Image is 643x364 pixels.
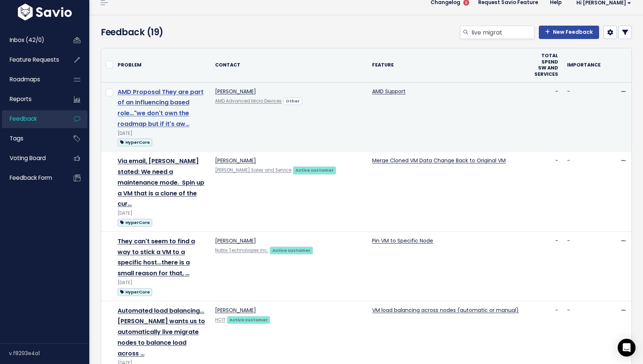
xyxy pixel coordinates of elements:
a: Roadmaps [2,71,62,88]
a: Merge Cloned VM Data Change Back to Original VM [372,157,506,164]
a: They can't seem to find a way to stick a VM to a specific host...there is a small reason for that, … [118,237,195,277]
div: [DATE] [118,130,206,137]
input: Search feedback... [471,26,534,39]
h4: Feedback (19) [101,26,271,39]
span: Feedback form [10,174,52,182]
a: HyperCore [118,218,152,227]
a: Inbox (42/0) [2,32,62,49]
div: Open Intercom Messenger [618,339,636,357]
a: Via email, [PERSON_NAME] stated: We need a maintenance mode. Spin up a VM that is a clone of the ... [118,157,204,208]
th: Feature [368,48,529,82]
span: Feedback [10,115,37,123]
a: AMD Proposal They are part of an influencing based role..."we don't own the roadmap but if it's aw… [118,88,204,128]
th: Contact [211,48,368,82]
a: Voting Board [2,150,62,167]
div: [DATE] [118,279,206,287]
a: New Feedback [539,26,599,39]
a: Feedback [2,110,62,127]
th: Problem [113,48,211,82]
a: VM load balancing across nodes (automatic or manual) [372,306,519,314]
a: Reports [2,91,62,108]
a: HyperCore [118,137,152,147]
a: Other [283,97,302,104]
a: HyperCore [118,287,152,296]
span: HyperCore [118,288,152,296]
td: - [563,152,605,232]
div: [DATE] [118,209,206,217]
td: - [529,82,562,152]
strong: Active customer [230,317,268,323]
a: Automated load balancing...[PERSON_NAME] wants us to automatically live migrate nodes to balance ... [118,306,205,358]
img: logo-white.9d6f32f41409.svg [16,4,74,20]
a: AMD Advanced Micro Devices [215,98,282,104]
span: Inbox (42/0) [10,36,44,44]
a: Active customer [270,246,313,254]
a: [PERSON_NAME] [215,306,256,314]
th: Total Spend SW and Services [529,48,562,82]
a: Feature Requests [2,51,62,68]
th: Importance [563,48,605,82]
a: [PERSON_NAME] [215,237,256,244]
a: Feedback form [2,169,62,186]
td: - [563,82,605,152]
a: [PERSON_NAME] Sales and Service [215,167,291,173]
strong: Other [286,98,300,104]
div: v.f8293e4a1 [9,344,89,363]
span: Feature Requests [10,56,59,64]
a: [PERSON_NAME] [215,157,256,164]
td: - [563,231,605,301]
span: Tags [10,134,23,142]
td: - [529,152,562,232]
span: Roadmaps [10,75,40,83]
span: HyperCore [118,139,152,146]
a: Active customer [227,316,270,323]
a: Natrix Technologies inc. [215,247,268,253]
span: HyperCore [118,219,152,227]
a: Tags [2,130,62,147]
strong: Active customer [272,247,311,253]
a: [PERSON_NAME] [215,88,256,95]
a: Active customer [293,166,336,173]
strong: Active customer [295,167,334,173]
td: - [529,231,562,301]
span: Reports [10,95,32,103]
a: HCIT [215,317,225,323]
a: Pin VM to Specific Node [372,237,433,244]
a: AMD Support [372,88,406,95]
span: Voting Board [10,154,46,162]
